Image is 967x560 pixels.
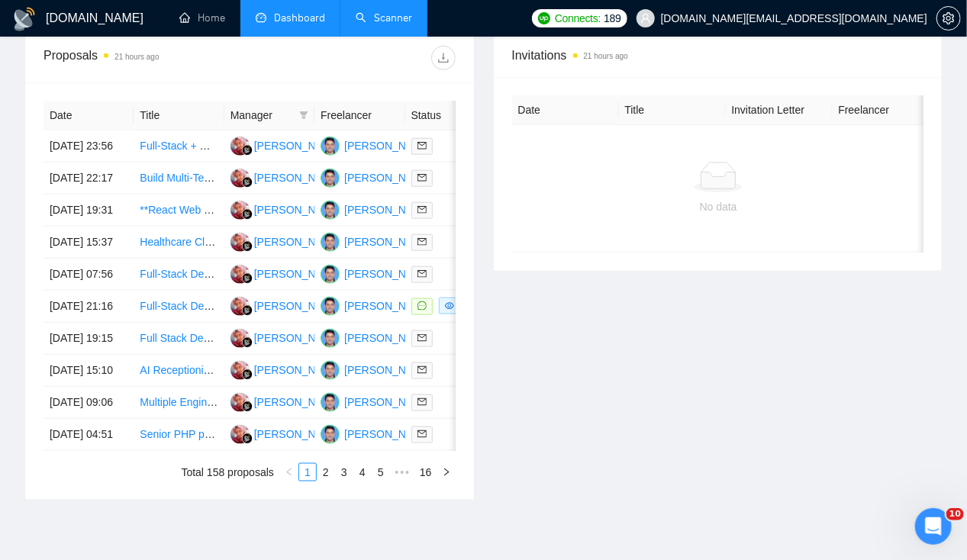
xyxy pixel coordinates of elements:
img: DP [230,265,250,284]
img: DP [230,233,250,252]
a: AR[PERSON_NAME] [321,331,432,343]
img: DP [230,201,250,220]
div: [PERSON_NAME] [344,233,432,250]
td: Full-Stack + WebGL Engineer (Next.js, r3f, Twitch API) [134,130,224,163]
img: gigradar-bm.png [242,209,253,220]
span: user [640,13,651,24]
div: Proposals [44,46,250,70]
img: DP [230,297,250,316]
span: mail [417,333,427,343]
span: right [442,468,451,477]
li: Previous Page [280,463,298,481]
div: [PERSON_NAME] [344,201,432,218]
img: logo [12,7,37,31]
li: 2 [317,463,335,481]
img: AR [321,425,340,444]
span: 189 [604,10,620,27]
td: [DATE] 23:56 [44,130,134,163]
a: AR[PERSON_NAME] [321,267,432,279]
span: Connects: [555,10,601,27]
a: Full-Stack + WebGL Engineer (Next.js, r3f, Twitch API) [140,140,398,152]
span: eye [445,301,454,311]
td: [DATE] 19:15 [44,323,134,355]
a: Full Stack Developer Needed - Node/NEXT [140,332,345,344]
span: mail [417,430,427,439]
a: 5 [372,464,389,481]
a: AI Receptionist / AI Employee Platform Development [140,364,389,376]
td: [DATE] 07:56 [44,259,134,291]
img: AR [321,329,340,348]
div: [PERSON_NAME] [344,362,432,378]
div: [PERSON_NAME] [254,330,342,346]
a: **React Web Developer - Multilingual Video Commerce Platform (Ongoing Position)** [140,204,543,216]
span: 10 [946,508,964,520]
a: 2 [317,464,334,481]
a: AR[PERSON_NAME] [321,203,432,215]
th: Invitation Letter [726,95,833,125]
div: [PERSON_NAME] [254,201,342,218]
a: DP[PERSON_NAME] [230,139,342,151]
img: gigradar-bm.png [242,177,253,188]
span: message [417,301,427,311]
a: DP[PERSON_NAME] [230,299,342,311]
th: Title [134,101,224,130]
span: mail [417,205,427,214]
td: [DATE] 19:31 [44,195,134,227]
img: gigradar-bm.png [242,369,253,380]
td: Full-Stack Developer Needed to Build Trading Platform [134,291,224,323]
span: dashboard [256,12,266,23]
span: Invitations [512,46,924,65]
img: gigradar-bm.png [242,145,253,156]
a: Full-Stack Developer Needed to Build Trading Platform [140,300,399,312]
img: gigradar-bm.png [242,305,253,316]
div: [PERSON_NAME] [344,330,432,346]
a: DP[PERSON_NAME] [230,363,342,375]
a: DP[PERSON_NAME] [230,235,342,247]
span: filter [296,104,311,127]
td: Full Stack Developer Needed - Node/NEXT [134,323,224,355]
th: Title [619,95,726,125]
img: AR [321,265,340,284]
li: Total 158 proposals [182,463,274,481]
a: AR[PERSON_NAME] [321,235,432,247]
button: left [280,463,298,481]
img: AR [321,137,340,156]
img: gigradar-bm.png [242,401,253,412]
td: Healthcare Claims Hub Prototype [134,227,224,259]
span: mail [417,397,427,407]
td: [DATE] 15:37 [44,227,134,259]
div: [PERSON_NAME] [344,169,432,186]
li: 5 [372,463,390,481]
img: AR [321,393,340,412]
span: Manager [230,107,293,124]
td: Senior PHP programmer [134,419,224,451]
a: Full-Stack Developer (Next.js 14 + TypeScript) [140,268,359,280]
td: [DATE] 15:10 [44,355,134,387]
th: Date [44,101,134,130]
span: setting [937,12,960,24]
th: Date [512,95,619,125]
span: download [432,52,455,64]
a: homeHome [179,11,225,24]
img: DP [230,425,250,444]
img: DP [230,361,250,380]
li: 16 [414,463,437,481]
a: 16 [415,464,437,481]
a: AR[PERSON_NAME] [321,299,432,311]
td: [DATE] 21:16 [44,291,134,323]
td: [DATE] 22:17 [44,163,134,195]
a: Build Multi-Tenant E-Commerce Platform [140,172,334,184]
div: [PERSON_NAME] [254,426,342,443]
div: [PERSON_NAME] [344,298,432,314]
img: AR [321,297,340,316]
span: Dashboard [274,11,325,24]
td: Multiple Engineers (Next.js/TypeScript) — AI-Native Healthcare SaaS (HIPAA) [134,387,224,419]
a: DP[PERSON_NAME] [230,203,342,215]
span: Status [411,107,474,124]
div: [PERSON_NAME] [344,394,432,410]
div: No data [524,198,913,215]
a: setting [936,12,961,24]
a: Senior PHP programmer [140,428,256,440]
div: [PERSON_NAME] [344,266,432,282]
th: Freelancer [833,95,940,125]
